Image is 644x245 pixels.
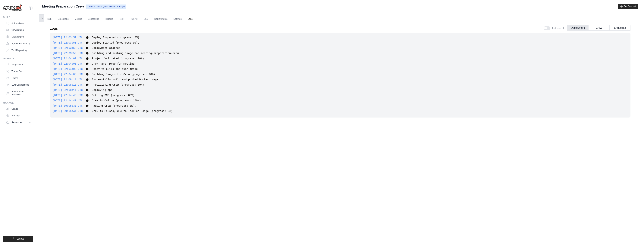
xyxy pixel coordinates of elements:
[92,110,174,113] span: Crew is Paused, due to lack of usage (progress: 0%).
[53,57,83,60] span: [DATE] 22:04:00 UTC
[3,4,22,11] img: Logo
[86,15,101,23] a: Scheduling
[5,41,33,47] a: Agents Repository
[53,110,83,113] span: [DATE] 09:05:41 UTC
[5,75,33,81] a: Traces
[588,25,609,31] button: Crew
[53,73,83,76] span: [DATE] 22:04:00 UTC
[92,36,141,39] span: Deploy Enqueued (progress: 0%).
[5,27,33,33] a: Crew Studio
[53,78,83,81] span: [DATE] 22:08:11 UTC
[53,83,83,86] span: [DATE] 22:08:11 UTC
[53,99,83,102] span: [DATE] 22:14:49 UTC
[5,20,33,26] a: Automations
[103,15,116,23] a: Triggers
[92,83,146,86] span: Provisioning Crew (progress: 60%).
[5,68,33,74] a: Traces Old
[53,52,83,55] span: [DATE] 22:03:59 UTC
[127,15,140,23] span: Training is not available until the deployment is complete
[45,15,54,23] a: Run
[5,119,33,125] button: Resources
[53,41,83,44] span: [DATE] 22:03:58 UTC
[53,89,83,92] span: [DATE] 22:08:11 UTC
[625,227,644,245] div: Виджет чата
[53,36,83,39] span: [DATE] 22:03:57 UTC
[72,15,84,23] a: Metrics
[92,52,179,55] span: Building and pushing image for meeting-preparation-crew
[53,62,83,65] span: [DATE] 22:04:00 UTC
[92,57,146,60] span: Project Validated (progress: 20%).
[92,41,139,44] span: Deploy Started (progress: 0%).
[92,94,136,97] span: Setting DNS (progress: 80%).
[552,26,564,30] span: Auto-scroll
[3,236,33,242] button: Logout
[53,47,83,50] span: [DATE] 22:03:58 UTC
[92,62,134,65] span: Crew name: prep_for_meeting
[17,237,24,240] span: Logout
[141,15,150,23] span: Chat is not available until the deployment is complete
[42,4,84,9] span: Meeting Preparation Crew
[567,25,588,31] button: Deployment
[11,121,22,124] span: Resources
[92,89,112,92] span: Deploying app
[53,68,83,71] span: [DATE] 22:04:00 UTC
[92,47,120,50] span: Deployment started
[3,57,33,60] div: Operate
[92,104,136,107] span: Pausing Crew (progress: 0%).
[3,16,33,19] div: Build
[5,47,33,53] a: Tool Repository
[92,78,158,81] span: Successfully built and pushed Docker image
[117,15,126,23] span: Test
[5,106,33,112] a: Usage
[171,15,184,23] a: Settings
[86,5,126,9] span: Crew is paused, due to lack of usage
[5,89,33,98] a: Environment Variables
[92,68,138,71] span: Ready to build and push image
[53,104,83,107] span: [DATE] 09:05:31 UTC
[152,15,170,23] a: Deployments
[3,101,33,104] div: Manage
[618,4,638,9] button: Get Support
[50,26,58,31] p: Logs
[53,94,83,97] span: [DATE] 22:14:48 UTC
[92,73,156,76] span: Building Images for Crew (progress: 40%).
[5,34,33,40] a: Marketplace
[55,15,71,23] a: Executions
[92,99,142,102] span: Crew is Online (progress: 100%).
[5,113,33,119] a: Settings
[185,15,195,23] a: Logs
[625,227,644,245] iframe: Chat Widget
[5,62,33,68] a: Integrations
[5,82,33,88] a: LLM Connections
[609,25,630,31] button: Endpoints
